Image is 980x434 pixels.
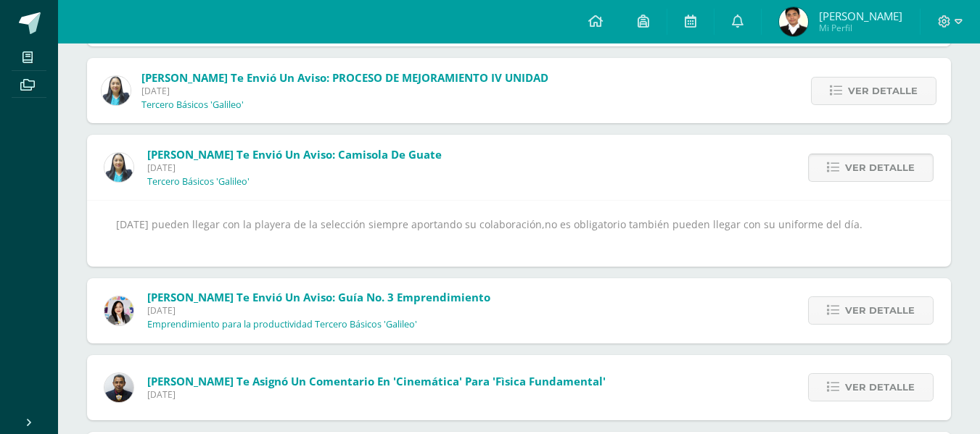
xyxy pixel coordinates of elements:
[104,296,133,325] img: b90181085311acfc4af352b3eb5c8d13.png
[147,304,490,317] span: [DATE]
[819,22,902,34] span: Mi Perfil
[147,319,417,330] p: Emprendimiento para la productividad Tercero Básicos 'Galileo'
[116,215,922,251] div: [DATE] pueden llegar con la playera de la selección siempre aportando su colaboración,no es oblig...
[845,154,915,181] span: Ver detalle
[141,99,244,111] p: Tercero Básicos 'Galileo'
[141,70,548,85] span: [PERSON_NAME] te envió un aviso: PROCESO DE MEJORAMIENTO IV UNIDAD
[104,373,133,402] img: b39acb9233a3ac3163c44be5a56bc5c9.png
[141,85,548,97] span: [DATE]
[848,78,918,104] span: Ver detalle
[147,290,490,304] span: [PERSON_NAME] te envió un aviso: Guía No. 3 emprendimiento
[147,162,442,174] span: [DATE]
[102,76,131,105] img: 49168807a2b8cca0ef2119beca2bd5ad.png
[104,153,133,182] img: 49168807a2b8cca0ef2119beca2bd5ad.png
[147,147,442,162] span: [PERSON_NAME] te envió un aviso: Camisola de Guate
[147,374,606,388] span: [PERSON_NAME] te asignó un comentario en 'Cinemática' para 'Fìsica Fundamental'
[147,388,606,401] span: [DATE]
[147,176,250,188] p: Tercero Básicos 'Galileo'
[819,9,902,23] span: [PERSON_NAME]
[845,374,915,401] span: Ver detalle
[779,7,808,36] img: e90c2cd1af546e64ff64d7bafb71748d.png
[845,297,915,324] span: Ver detalle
